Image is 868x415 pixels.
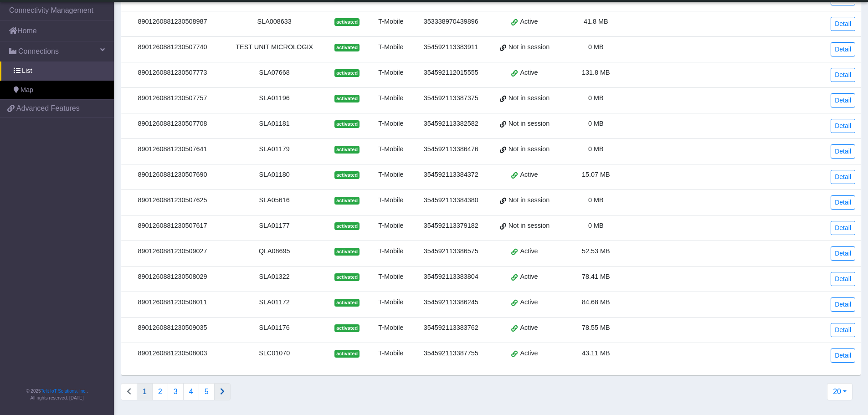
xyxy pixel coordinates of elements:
[588,196,604,204] span: 0 MB
[418,297,484,307] div: 354592113386245
[831,119,855,133] a: Detail
[831,323,855,337] a: Detail
[508,42,550,52] span: Not in session
[127,246,218,256] div: 8901260881230509027
[520,297,538,307] span: Active
[418,119,484,129] div: 354592113382582
[375,17,407,27] div: T-Mobile
[334,18,360,26] span: activated
[831,297,855,312] a: Detail
[229,170,320,180] div: SLA01180
[582,349,610,357] span: 43.11 MB
[375,323,407,333] div: T-Mobile
[831,93,855,108] a: Detail
[334,95,360,102] span: activated
[375,272,407,282] div: T-Mobile
[418,221,484,231] div: 354592113379182
[831,272,855,286] a: Detail
[588,94,604,102] span: 0 MB
[229,195,320,205] div: SLA05616
[582,171,610,178] span: 15.07 MB
[508,144,550,154] span: Not in session
[375,195,407,205] div: T-Mobile
[127,119,218,129] div: 8901260881230507708
[418,144,484,154] div: 354592113386476
[418,17,484,27] div: 353338970439896
[375,119,407,129] div: T-Mobile
[229,17,320,27] div: SLA008633
[418,195,484,205] div: 354592113384380
[418,323,484,333] div: 354592113383762
[508,93,550,103] span: Not in session
[127,221,218,231] div: 8901260881230507617
[121,383,231,400] nav: Connections list navigation
[418,93,484,103] div: 354592113387375
[127,144,218,154] div: 8901260881230507641
[375,246,407,256] div: T-Mobile
[520,272,538,282] span: Active
[127,348,218,359] div: 8901260881230508003
[127,195,218,205] div: 8901260881230507625
[520,323,538,333] span: Active
[831,246,855,261] a: Detail
[375,42,407,52] div: T-Mobile
[520,170,538,180] span: Active
[827,383,853,400] button: 20
[334,69,360,77] span: activated
[229,93,320,103] div: SLA01196
[520,68,538,78] span: Active
[375,144,407,154] div: T-Mobile
[418,348,484,359] div: 354592113387755
[229,297,320,307] div: SLA01172
[831,144,855,159] a: Detail
[229,272,320,282] div: SLA01322
[16,103,80,114] span: Advanced Features
[152,383,168,400] button: 2
[582,324,610,331] span: 78.55 MB
[168,383,184,400] button: 3
[41,389,87,394] a: Telit IoT Solutions, Inc.
[127,170,218,180] div: 8901260881230507690
[229,348,320,359] div: SLC01070
[229,42,320,52] div: TEST UNIT MICROLOGIX
[127,68,218,78] div: 8901260881230507773
[520,246,538,256] span: Active
[127,93,218,103] div: 8901260881230507757
[418,68,484,78] div: 354592112015555
[588,222,604,229] span: 0 MB
[831,195,855,210] a: Detail
[334,248,360,255] span: activated
[520,348,538,359] span: Active
[334,44,360,51] span: activated
[582,247,610,255] span: 52.53 MB
[375,297,407,307] div: T-Mobile
[334,197,360,204] span: activated
[375,68,407,78] div: T-Mobile
[127,297,218,307] div: 8901260881230508011
[127,323,218,333] div: 8901260881230509035
[588,145,604,153] span: 0 MB
[334,299,360,306] span: activated
[137,383,153,400] button: 1
[229,221,320,231] div: SLA01177
[584,18,608,25] span: 41.8 MB
[375,348,407,359] div: T-Mobile
[831,221,855,235] a: Detail
[22,66,32,76] span: List
[508,221,550,231] span: Not in session
[418,170,484,180] div: 354592113384372
[334,350,360,357] span: activated
[199,383,215,400] button: 5
[375,221,407,231] div: T-Mobile
[229,144,320,154] div: SLA01179
[831,68,855,82] a: Detail
[831,170,855,184] a: Detail
[588,43,604,51] span: 0 MB
[334,273,360,281] span: activated
[334,324,360,332] span: activated
[18,46,59,57] span: Connections
[229,246,320,256] div: QLA08695
[127,17,218,27] div: 8901260881230508987
[418,272,484,282] div: 354592113383804
[127,272,218,282] div: 8901260881230508029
